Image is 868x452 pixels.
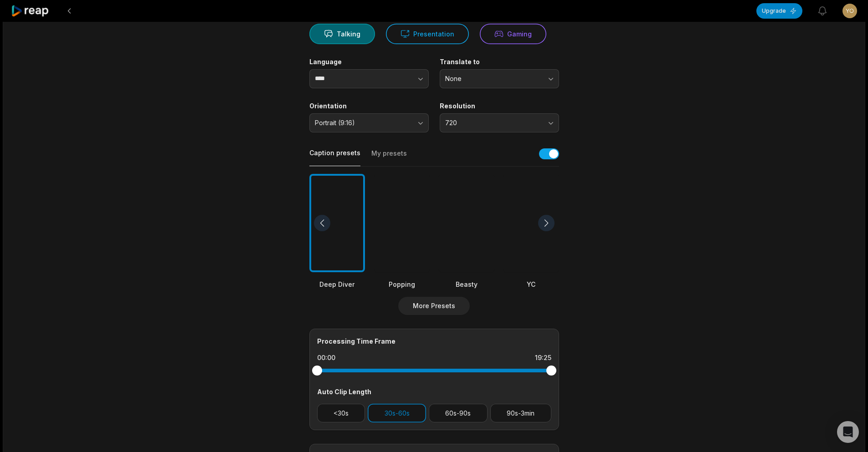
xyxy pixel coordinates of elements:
label: Language [309,58,429,66]
label: Resolution [440,102,559,110]
button: Portrait (9:16) [309,113,429,132]
button: 30s-60s [368,404,426,422]
span: 720 [445,119,541,127]
button: Caption presets [309,148,360,166]
div: Popping [374,279,430,289]
button: 720 [440,113,559,132]
div: 19:25 [535,353,551,362]
button: Upgrade [756,3,802,19]
div: Processing Time Frame [317,336,551,346]
span: None [445,75,541,83]
div: Auto Clip Length [317,387,551,396]
button: <30s [317,404,365,422]
button: None [440,69,559,88]
button: 90s-3min [490,404,551,422]
label: Orientation [309,102,429,110]
button: Talking [309,24,375,44]
button: Gaming [480,24,546,44]
button: More Presets [398,297,470,315]
span: Portrait (9:16) [315,119,411,127]
div: Deep Diver [309,279,365,289]
button: Presentation [386,24,469,44]
button: My presets [371,149,407,166]
div: Beasty [439,279,494,289]
button: 60s-90s [429,404,488,422]
label: Translate to [440,58,559,66]
div: YC [503,279,559,289]
div: Open Intercom Messenger [837,421,859,443]
div: 00:00 [317,353,335,362]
